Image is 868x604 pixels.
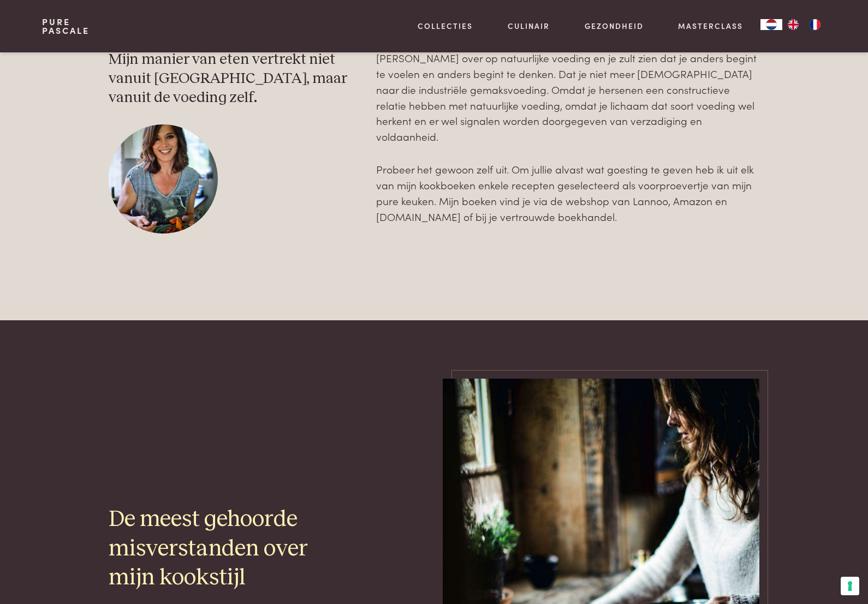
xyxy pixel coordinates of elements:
a: Collecties [418,20,473,32]
img: pure-pascale-naessens-pn356142 [109,124,218,234]
aside: Language selected: Nederlands [760,19,826,30]
a: Culinair [508,20,550,32]
h2: De meest gehoorde misverstanden over mijn kookstijl [109,505,359,592]
a: PurePascale [42,17,90,35]
a: FR [804,19,826,30]
a: NL [760,19,782,30]
p: [PERSON_NAME] over op natuurlijke voeding en je zult zien dat je anders begint te voelen en ander... [376,50,759,144]
a: EN [782,19,804,30]
ul: Language list [782,19,826,30]
div: Language [760,19,782,30]
a: Masterclass [678,20,743,32]
h3: Mijn manier van eten vertrekt niet vanuit [GEOGRAPHIC_DATA], maar vanuit de voeding zelf. [109,50,359,107]
button: Uw voorkeuren voor toestemming voor trackingtechnologieën [841,577,859,595]
a: Gezondheid [585,20,644,32]
p: Probeer het gewoon zelf uit. Om jullie alvast wat goesting te geven heb ik uit elk van mijn kookb... [376,162,759,224]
